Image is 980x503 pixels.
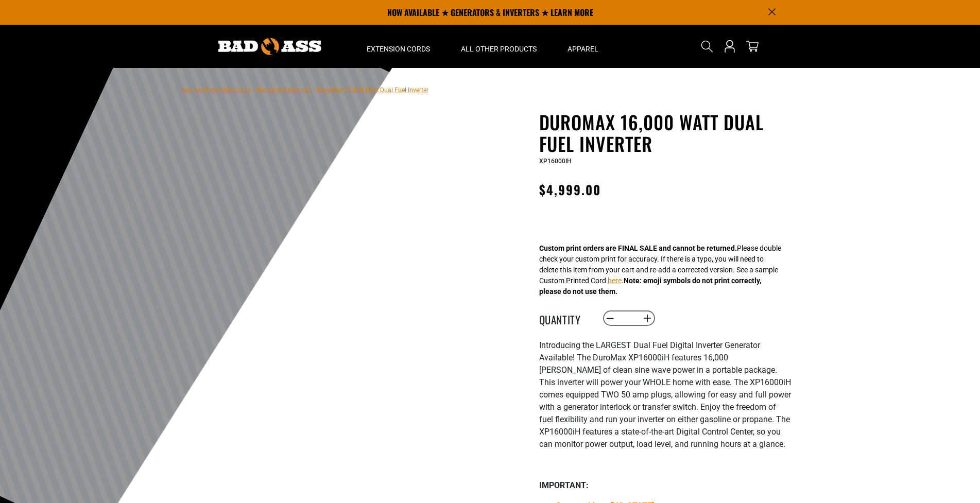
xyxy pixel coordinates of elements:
h1: DuroMax 16,000 Watt Dual Fuel Inverter [539,111,792,154]
summary: All Other Products [445,25,552,68]
a: Return to Collection [257,86,312,94]
strong: Custom print orders are FINAL SALE and cannot be returned. [539,244,737,252]
span: › [314,86,316,94]
strong: IMPORTANT: [539,480,589,490]
button: here [608,275,622,286]
strong: Note: emoji symbols do not print correctly, please do not use them. [539,276,761,296]
label: Quantity [539,311,591,325]
summary: Search [699,38,715,55]
span: › [253,86,255,94]
span: All Other Products [461,44,537,54]
span: XP16000IH [539,158,572,165]
nav: breadcrumbs [181,83,428,96]
span: $4,999.00 [539,180,601,199]
img: Bad Ass Extension Cords [218,38,321,55]
summary: Extension Cords [351,25,445,68]
span: DuroMax 16,000 Watt Dual Fuel Inverter [318,86,428,94]
a: Bad Ass Extension Cords [181,86,251,94]
div: Please double check your custom print for accuracy. If there is a typo, you will need to delete t... [539,243,781,297]
span: Apparel [568,44,598,54]
span: Introducing the LARGEST Dual Fuel Digital Inverter Generator Available! The DuroMax XP16000iH fea... [539,340,791,449]
span: Extension Cords [367,44,430,54]
summary: Apparel [552,25,614,68]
